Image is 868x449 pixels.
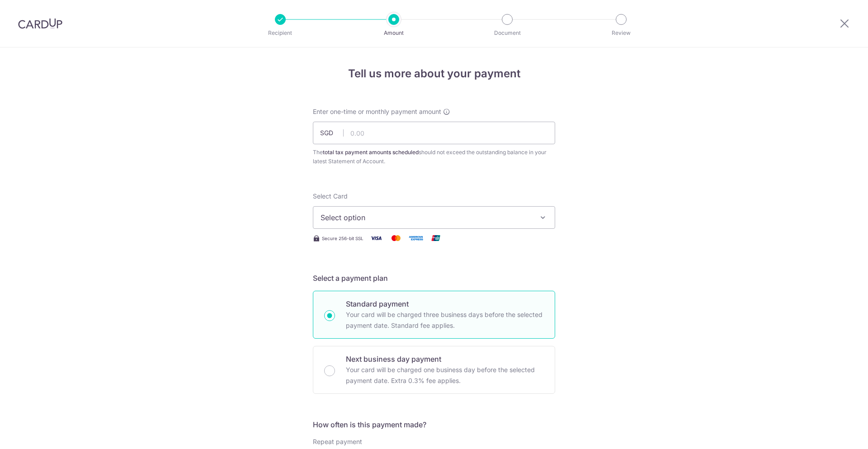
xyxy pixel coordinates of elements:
p: Review [588,28,655,38]
h5: Select a payment plan [313,273,555,284]
img: Visa [367,232,385,244]
b: total tax payment amounts scheduled [323,149,419,156]
span: Select option [321,212,531,223]
img: American Express [407,232,425,244]
div: The should not exceed the outstanding balance in your latest Statement of Account. [313,148,555,166]
p: Amount [360,28,427,38]
p: Recipient [247,28,314,38]
span: SGD [320,128,344,137]
span: translation missing: en.payables.payment_networks.credit_card.summary.labels.select_card [313,192,348,200]
span: Enter one-time or monthly payment amount [313,107,441,116]
img: Mastercard [387,232,405,244]
p: Standard payment [346,298,544,309]
span: Secure 256-bit SSL [322,235,363,242]
label: Repeat payment [313,437,362,446]
p: Your card will be charged one business day before the selected payment date. Extra 0.3% fee applies. [346,364,544,386]
iframe: Opens a widget where you can find more information [811,422,859,444]
img: CardUp [18,18,62,29]
input: 0.00 [313,122,555,144]
h5: How often is this payment made? [313,419,555,430]
img: Union Pay [427,232,445,244]
p: Document [474,28,541,38]
p: Next business day payment [346,354,544,364]
h4: Tell us more about your payment [313,66,555,82]
p: Your card will be charged three business days before the selected payment date. Standard fee appl... [346,309,544,331]
button: Select option [313,206,555,229]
